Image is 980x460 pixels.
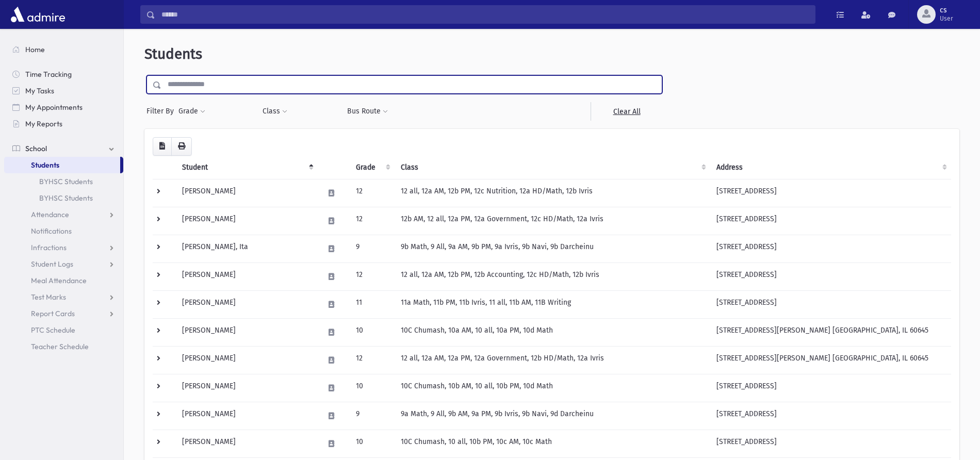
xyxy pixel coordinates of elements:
td: [PERSON_NAME] [176,262,318,290]
td: 12 all, 12a AM, 12a PM, 12a Government, 12b HD/Math, 12a Ivris [395,346,711,374]
a: Notifications [4,223,123,239]
td: 9 [350,402,395,430]
td: 12 all, 12a AM, 12b PM, 12c Nutrition, 12a HD/Math, 12b Ivris [395,179,711,207]
span: Meal Attendance [31,276,87,285]
td: 10 [350,430,395,457]
td: 10C Chumash, 10b AM, 10 all, 10b PM, 10d Math [395,374,711,402]
span: Infractions [31,243,67,252]
td: 11 [350,290,395,318]
span: Report Cards [31,309,75,318]
th: Student: activate to sort column descending [176,156,318,179]
a: Time Tracking [4,66,123,83]
td: 11a Math, 11b PM, 11b Ivris, 11 all, 11b AM, 11B Writing [395,290,711,318]
td: [PERSON_NAME] [176,430,318,457]
span: My Reports [25,119,62,128]
td: [STREET_ADDRESS] [710,179,951,207]
button: Print [171,137,192,156]
button: Bus Route [347,102,388,121]
a: My Reports [4,116,123,132]
span: Time Tracking [25,70,72,79]
td: [STREET_ADDRESS] [710,207,951,235]
td: 12 all, 12a AM, 12b PM, 12b Accounting, 12c HD/Math, 12b Ivris [395,262,711,290]
td: [PERSON_NAME] [176,318,318,346]
a: Student Logs [4,256,123,272]
span: Notifications [31,226,72,236]
td: [STREET_ADDRESS] [710,290,951,318]
span: Student Logs [31,259,73,269]
td: 12b AM, 12 all, 12a PM, 12a Government, 12c HD/Math, 12a Ivris [395,207,711,235]
span: PTC Schedule [31,325,75,335]
td: 9a Math, 9 All, 9b AM, 9a PM, 9b Ivris, 9b Navi, 9d Darcheinu [395,402,711,430]
button: Class [262,102,288,121]
a: Students [4,157,120,173]
td: 12 [350,262,395,290]
span: cs [940,6,953,14]
td: [STREET_ADDRESS] [710,235,951,262]
td: 12 [350,346,395,374]
th: Grade: activate to sort column ascending [350,156,395,179]
span: Attendance [31,210,69,219]
a: BYHSC Students [4,173,123,190]
td: [PERSON_NAME] [176,179,318,207]
td: 12 [350,207,395,235]
td: [STREET_ADDRESS][PERSON_NAME] [GEOGRAPHIC_DATA], IL 60645 [710,318,951,346]
td: 10C Chumash, 10a AM, 10 all, 10a PM, 10d Math [395,318,711,346]
td: [STREET_ADDRESS] [710,430,951,457]
a: My Tasks [4,83,123,99]
span: Filter By [146,106,178,117]
a: My Appointments [4,99,123,116]
td: [STREET_ADDRESS] [710,402,951,430]
td: [STREET_ADDRESS] [710,262,951,290]
a: School [4,140,123,157]
td: [PERSON_NAME] [176,346,318,374]
th: Address: activate to sort column ascending [710,156,951,179]
a: Home [4,41,123,58]
a: Clear All [591,102,662,121]
span: Students [144,45,202,62]
span: Students [31,160,59,170]
span: Test Marks [31,292,66,302]
a: Meal Attendance [4,272,123,289]
span: My Tasks [25,86,54,95]
a: PTC Schedule [4,322,123,338]
td: 9 [350,235,395,262]
a: Attendance [4,206,123,223]
a: Teacher Schedule [4,338,123,355]
th: Class: activate to sort column ascending [395,156,711,179]
td: 10C Chumash, 10 all, 10b PM, 10c AM, 10c Math [395,430,711,457]
td: [PERSON_NAME] [176,290,318,318]
td: [STREET_ADDRESS][PERSON_NAME] [GEOGRAPHIC_DATA], IL 60645 [710,346,951,374]
td: [PERSON_NAME] [176,374,318,402]
button: Grade [178,102,206,121]
span: School [25,144,47,153]
img: AdmirePro [8,4,68,25]
td: [PERSON_NAME] [176,402,318,430]
span: My Appointments [25,103,83,112]
span: User [940,14,953,23]
button: CSV [153,137,172,156]
a: Infractions [4,239,123,256]
td: 12 [350,179,395,207]
td: 10 [350,318,395,346]
a: BYHSC Students [4,190,123,206]
td: 10 [350,374,395,402]
input: Search [155,5,815,24]
span: Teacher Schedule [31,342,89,351]
span: Home [25,45,45,54]
td: [PERSON_NAME] [176,207,318,235]
td: 9b Math, 9 All, 9a AM, 9b PM, 9a Ivris, 9b Navi, 9b Darcheinu [395,235,711,262]
a: Report Cards [4,305,123,322]
td: [PERSON_NAME], Ita [176,235,318,262]
a: Test Marks [4,289,123,305]
td: [STREET_ADDRESS] [710,374,951,402]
